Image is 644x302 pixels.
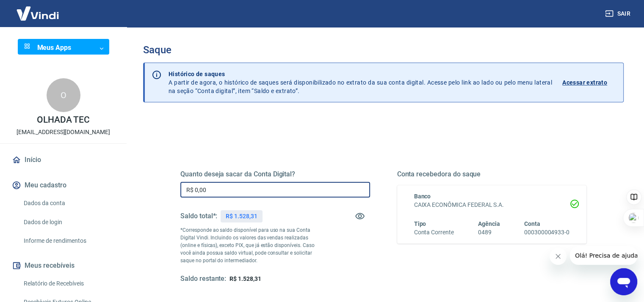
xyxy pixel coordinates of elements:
h5: Saldo total*: [180,212,217,220]
h3: Saque [143,44,624,56]
div: O [47,78,80,112]
iframe: Mensagem da empresa [570,246,637,265]
h5: Quanto deseja sacar da Conta Digital? [180,170,370,178]
h6: 0489 [478,228,500,237]
span: Banco [414,193,431,200]
p: *Corresponde ao saldo disponível para uso na sua Conta Digital Vindi. Incluindo os valores das ve... [180,226,323,264]
span: Agência [478,220,500,227]
h6: CAIXA ECONÔMICA FEDERAL S.A. [414,200,570,209]
h6: Conta Corrente [414,228,454,237]
button: Meus recebíveis [10,256,116,275]
button: Meu cadastro [10,176,116,195]
a: Acessar extrato [562,70,616,95]
a: Dados da conta [20,195,116,212]
p: A partir de agora, o histórico de saques será disponibilizado no extrato da sua conta digital. Ac... [169,70,552,95]
a: Dados de login [20,214,116,231]
p: R$ 1.528,31 [226,212,257,221]
p: OLHADA TEC [37,115,90,124]
img: Vindi [10,0,65,26]
span: Olá! Precisa de ajuda? [5,6,71,13]
a: Início [10,151,116,169]
h5: Conta recebedora do saque [397,170,587,178]
a: Relatório de Recebíveis [20,275,116,292]
span: Tipo [414,220,426,227]
p: [EMAIL_ADDRESS][DOMAIN_NAME] [17,128,110,137]
a: Informe de rendimentos [20,232,116,250]
button: Sair [603,6,634,22]
p: Histórico de saques [169,70,552,78]
iframe: Botão para abrir a janela de mensagens [610,268,637,295]
span: R$ 1.528,31 [229,275,261,282]
iframe: Fechar mensagem [550,248,567,265]
h6: 000300004933-0 [524,228,569,237]
p: Acessar extrato [562,78,607,87]
span: Conta [524,220,540,227]
h5: Saldo restante: [180,275,226,283]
